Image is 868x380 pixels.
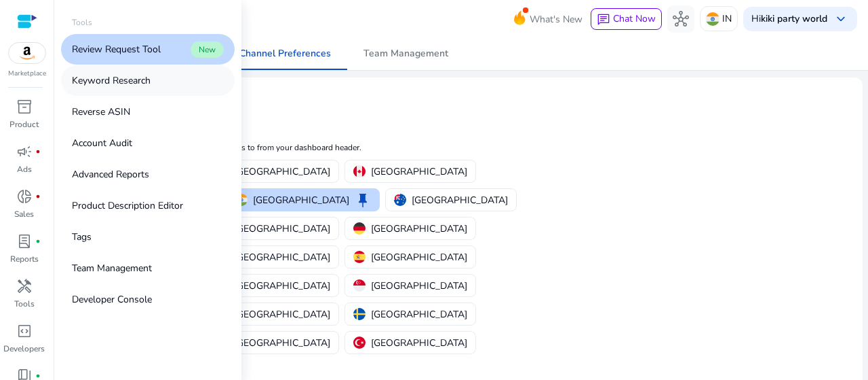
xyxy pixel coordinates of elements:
p: [GEOGRAPHIC_DATA] [371,307,467,322]
img: es.svg [353,251,366,263]
p: [GEOGRAPHIC_DATA] [371,165,467,179]
p: [GEOGRAPHIC_DATA] [234,222,330,236]
p: Sales [14,208,34,220]
p: Developer Console [72,292,152,307]
span: donut_small [16,188,33,205]
span: keyboard_arrow_down [833,11,849,27]
span: Team Management [363,49,448,58]
span: New [191,41,224,58]
p: Ads [17,163,32,175]
span: fiber_manual_record [35,239,41,244]
p: Choose the Geographies you'd like quick access to from your dashboard header. [71,141,591,154]
img: tr.svg [353,336,366,349]
button: hub [667,5,694,33]
span: Chat Now [613,12,656,25]
img: de.svg [353,222,366,235]
span: inventory_2 [16,99,33,115]
h2: Channel Preferences [71,88,591,108]
p: Marketplace [8,69,46,79]
p: IN [722,7,732,31]
img: ca.svg [353,165,366,177]
span: chat [597,13,610,27]
img: sg.svg [353,279,366,292]
span: hub [673,11,689,27]
p: [GEOGRAPHIC_DATA] [234,279,330,293]
span: fiber_manual_record [35,149,41,154]
p: Hi [751,14,827,24]
button: chatChat Now [591,8,662,30]
p: [GEOGRAPHIC_DATA] [234,165,330,179]
p: Advanced Reports [72,167,149,182]
p: [GEOGRAPHIC_DATA] [371,250,467,264]
img: amazon.svg [9,43,45,63]
span: What's New [530,7,583,31]
p: Review Request Tool [72,42,161,56]
b: kiki party world [761,12,827,25]
span: lab_profile [16,233,33,249]
p: Product [9,118,39,131]
p: [GEOGRAPHIC_DATA] [234,336,330,350]
p: Developers [3,343,45,355]
p: Reports [10,253,39,265]
p: Tools [14,298,35,310]
p: [GEOGRAPHIC_DATA] [371,279,467,293]
p: [GEOGRAPHIC_DATA] [371,222,467,236]
span: fiber_manual_record [35,194,41,199]
span: keep [355,192,371,208]
img: se.svg [353,308,366,320]
p: Account Audit [72,136,132,150]
h4: Geographies [71,124,591,137]
span: fiber_manual_record [35,373,41,379]
span: campaign [16,143,33,160]
img: in.svg [706,12,719,26]
p: Team Management [72,261,152,275]
p: Keyword Research [72,73,151,88]
span: handyman [16,278,33,294]
p: Tools [72,16,92,29]
p: Product Description Editor [72,198,183,213]
img: au.svg [394,194,406,206]
p: Reverse ASIN [72,105,130,119]
p: [GEOGRAPHIC_DATA] [234,307,330,322]
p: [GEOGRAPHIC_DATA] [371,336,467,350]
p: Tags [72,230,92,244]
p: [GEOGRAPHIC_DATA] [253,193,349,207]
span: code_blocks [16,323,33,339]
img: in.svg [235,194,248,206]
p: [GEOGRAPHIC_DATA] [412,193,508,207]
p: [GEOGRAPHIC_DATA] [234,250,330,264]
span: Channel Preferences [239,49,331,58]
